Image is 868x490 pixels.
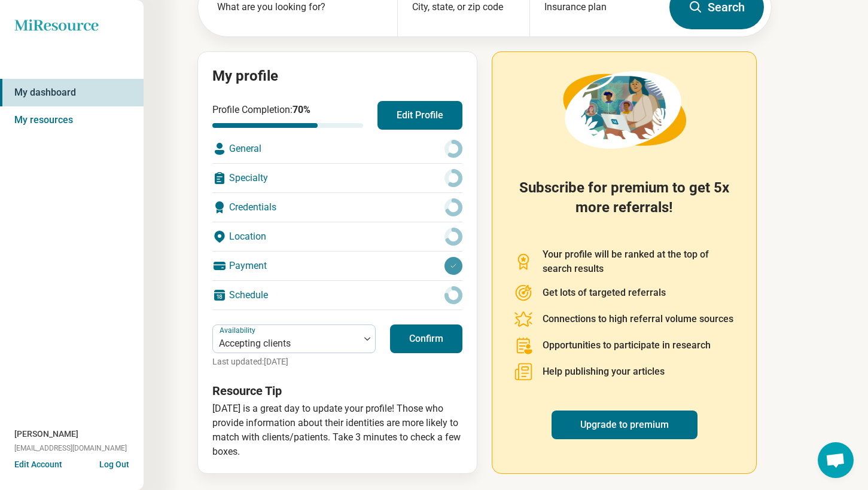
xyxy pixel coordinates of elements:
[543,365,665,379] p: Help publishing your articles
[212,402,462,459] p: [DATE] is a great day to update your profile! Those who provide information about their identitie...
[543,247,735,276] p: Your profile will be ranked at the top of search results
[514,178,735,233] h2: Subscribe for premium to get 5x more referrals!
[99,458,129,468] button: Log Out
[212,134,462,163] div: General
[14,443,127,454] span: [EMAIL_ADDRESS][DOMAIN_NAME]
[212,252,462,280] div: Payment
[14,428,78,440] span: [PERSON_NAME]
[212,193,462,222] div: Credentials
[818,442,854,478] a: Open chat
[293,104,310,115] span: 70 %
[377,101,462,130] button: Edit Profile
[212,222,462,251] div: Location
[212,356,376,368] p: Last updated: [DATE]
[14,458,62,471] button: Edit Account
[390,324,462,353] button: Confirm
[212,66,462,87] h2: My profile
[212,164,462,192] div: Specialty
[552,411,698,439] a: Upgrade to premium
[543,286,666,300] p: Get lots of targeted referrals
[212,382,462,399] h3: Resource Tip
[543,338,711,353] p: Opportunities to participate in research
[543,312,733,326] p: Connections to high referral volume sources
[212,103,363,128] div: Profile Completion:
[212,281,462,310] div: Schedule
[220,326,258,335] label: Availability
